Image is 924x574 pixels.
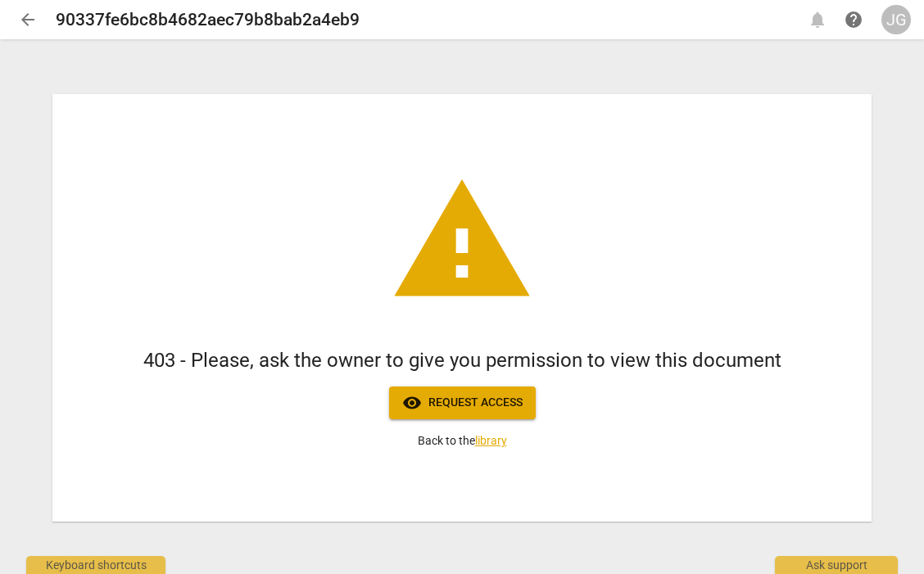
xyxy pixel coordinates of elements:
[402,393,523,413] span: Request access
[143,347,781,374] h1: 403 - Please, ask the owner to give you permission to view this document
[475,434,507,447] a: library
[844,10,863,29] span: help
[389,386,536,419] button: Request access
[56,10,360,30] h2: 90337fe6bc8b4682aec79b8bab2a4eb9
[18,10,38,29] span: arrow_back
[881,5,911,34] button: JG
[418,432,507,450] p: Back to the
[402,393,422,413] span: visibility
[388,167,536,314] span: warning
[775,556,898,574] div: Ask support
[839,5,868,34] a: Help
[26,556,165,574] div: Keyboard shortcuts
